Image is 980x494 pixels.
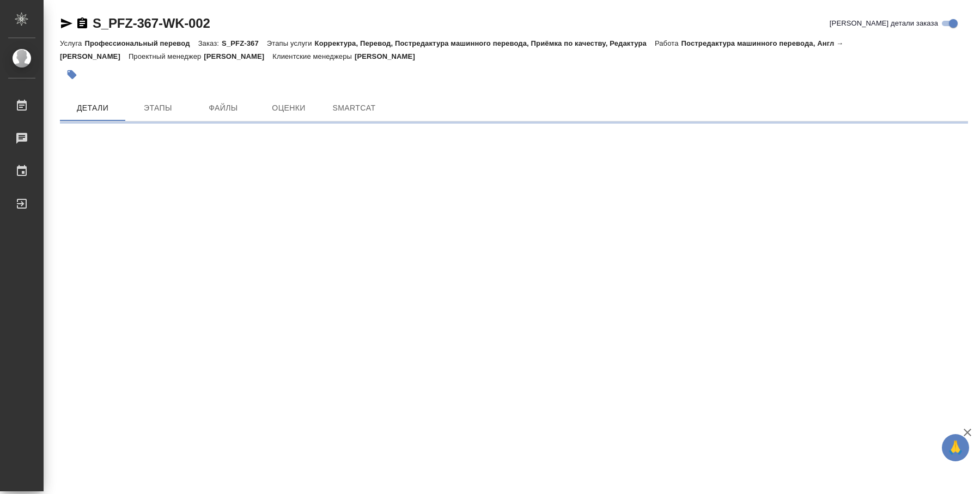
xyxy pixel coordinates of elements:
[328,101,380,115] span: SmartCat
[222,39,267,47] p: S_PFZ-367
[60,63,84,87] button: Добавить тэг
[76,17,89,30] button: Скопировать ссылку
[830,18,938,29] span: [PERSON_NAME] детали заказа
[129,52,204,60] p: Проектный менеджер
[204,52,272,60] p: [PERSON_NAME]
[66,101,119,115] span: Детали
[132,101,184,115] span: Этапы
[84,39,198,47] p: Профессиональный перевод
[946,436,965,459] span: 🙏
[93,16,210,31] a: S_PFZ-367-WK-002
[315,39,655,47] p: Корректура, Перевод, Постредактура машинного перевода, Приёмка по качеству, Редактура
[267,39,315,47] p: Этапы услуги
[198,39,222,47] p: Заказ:
[655,39,681,47] p: Работа
[263,101,315,115] span: Оценки
[60,39,84,47] p: Услуга
[942,434,969,461] button: 🙏
[272,52,355,60] p: Клиентские менеджеры
[197,101,249,115] span: Файлы
[60,17,73,30] button: Скопировать ссылку для ЯМессенджера
[355,52,423,60] p: [PERSON_NAME]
